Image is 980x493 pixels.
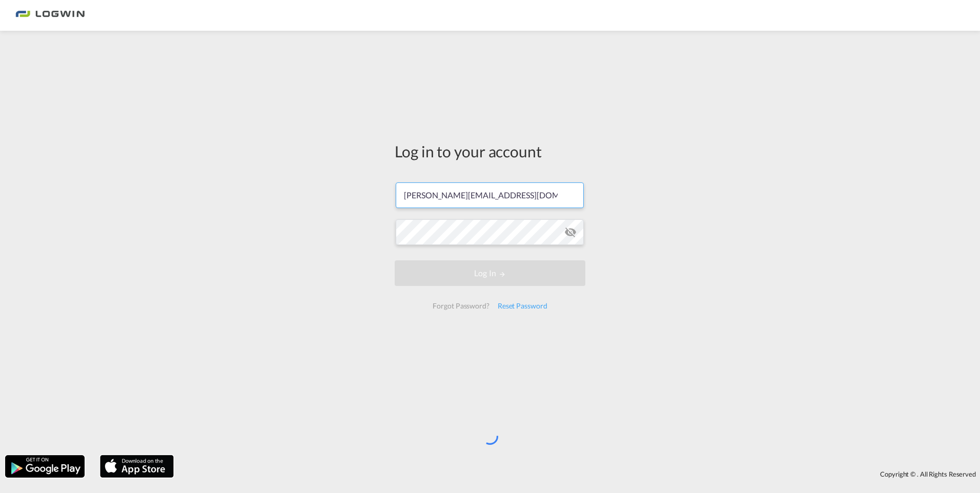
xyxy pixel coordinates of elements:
[15,4,85,27] img: 2761ae10d95411efa20a1f5e0282d2d7.png
[396,182,584,208] input: Enter email/phone number
[564,226,577,238] md-icon: icon-eye-off
[99,454,175,479] img: apple.png
[395,140,585,162] div: Log in to your account
[494,297,552,315] div: Reset Password
[428,297,493,315] div: Forgot Password?
[395,260,585,286] button: LOGIN
[179,465,980,483] div: Copyright © . All Rights Reserved
[4,454,86,479] img: google.png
